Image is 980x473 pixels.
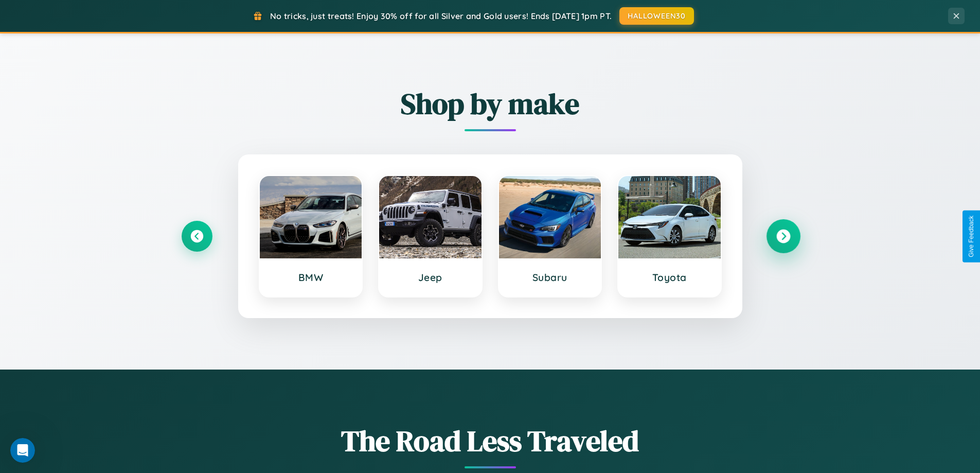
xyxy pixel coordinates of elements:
iframe: Intercom live chat [10,438,35,463]
h3: BMW [270,271,352,284]
button: HALLOWEEN30 [619,7,694,25]
h3: Toyota [629,271,710,284]
h1: The Road Less Traveled [182,421,799,461]
div: Give Feedback [968,216,975,257]
h3: Subaru [509,271,591,284]
span: No tricks, just treats! Enjoy 30% off for all Silver and Gold users! Ends [DATE] 1pm PT. [270,11,612,21]
h2: Shop by make [182,84,799,124]
h3: Jeep [389,271,471,284]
